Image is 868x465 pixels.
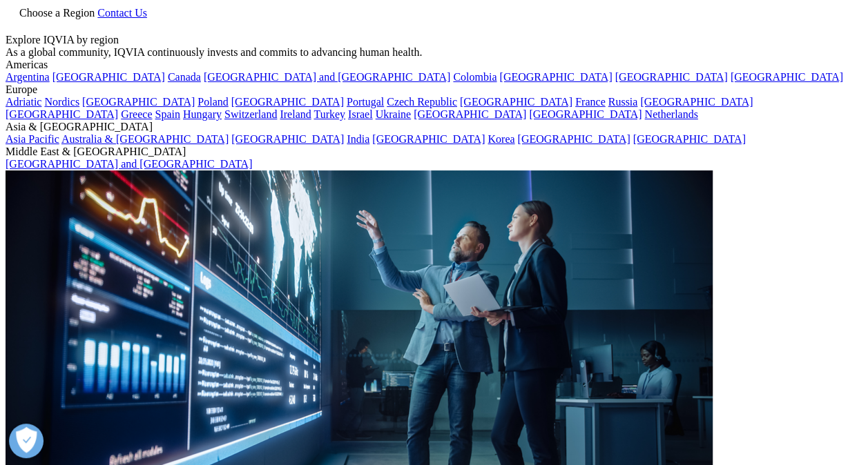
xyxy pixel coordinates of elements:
[6,34,862,46] div: Explore IQVIA by region
[633,133,746,145] a: [GEOGRAPHIC_DATA]
[347,133,369,145] a: India
[608,96,638,108] a: Russia
[640,96,753,108] a: [GEOGRAPHIC_DATA]
[348,108,373,120] a: Israel
[575,96,606,108] a: France
[414,108,526,120] a: [GEOGRAPHIC_DATA]
[6,83,862,96] div: Europe
[280,108,311,120] a: Ireland
[82,96,195,108] a: [GEOGRAPHIC_DATA]
[6,121,862,133] div: Asia & [GEOGRAPHIC_DATA]
[387,96,457,108] a: Czech Republic
[6,158,252,170] a: [GEOGRAPHIC_DATA] and [GEOGRAPHIC_DATA]
[6,108,118,120] a: [GEOGRAPHIC_DATA]
[529,108,642,120] a: [GEOGRAPHIC_DATA]
[499,71,612,83] a: [GEOGRAPHIC_DATA]
[731,71,843,83] a: [GEOGRAPHIC_DATA]
[231,133,344,145] a: [GEOGRAPHIC_DATA]
[97,7,147,19] a: Contact Us
[376,108,412,120] a: Ukraine
[644,108,697,120] a: Netherlands
[19,7,95,19] span: Choose a Region
[9,424,44,458] button: Abrir preferências
[6,146,862,158] div: Middle East & [GEOGRAPHIC_DATA]
[168,71,201,83] a: Canada
[347,96,384,108] a: Portugal
[6,71,50,83] a: Argentina
[372,133,485,145] a: [GEOGRAPHIC_DATA]
[453,71,496,83] a: Colombia
[314,108,345,120] a: Turkey
[517,133,630,145] a: [GEOGRAPHIC_DATA]
[61,133,229,145] a: Australia & [GEOGRAPHIC_DATA]
[204,71,450,83] a: [GEOGRAPHIC_DATA] and [GEOGRAPHIC_DATA]
[6,59,862,71] div: Americas
[183,108,222,120] a: Hungary
[155,108,180,120] a: Spain
[6,46,862,59] div: As a global community, IQVIA continuously invests and commits to advancing human health.
[44,96,79,108] a: Nordics
[615,71,728,83] a: [GEOGRAPHIC_DATA]
[6,96,41,108] a: Adriatic
[231,96,344,108] a: [GEOGRAPHIC_DATA]
[224,108,277,120] a: Switzerland
[6,133,59,145] a: Asia Pacific
[52,71,165,83] a: [GEOGRAPHIC_DATA]
[488,133,514,145] a: Korea
[460,96,572,108] a: [GEOGRAPHIC_DATA]
[121,108,152,120] a: Greece
[197,96,228,108] a: Poland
